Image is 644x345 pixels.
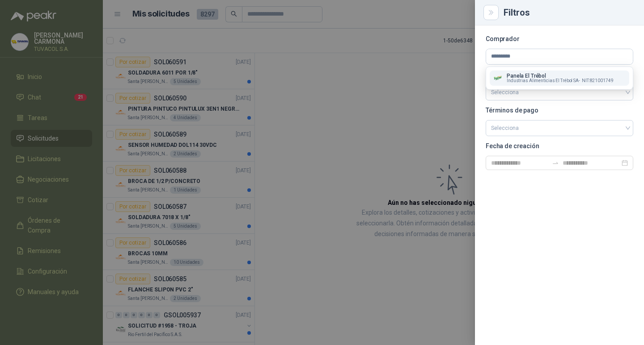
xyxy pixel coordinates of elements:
p: Comprador [486,36,633,42]
div: Filtros [504,8,633,17]
p: Términos de pago [486,108,633,113]
img: Company Logo [493,73,503,83]
p: Panela El Trébol [507,73,614,79]
p: Fecha de creación [486,143,633,149]
span: NIT : 821001749 [582,79,614,83]
span: Industrias Alimenticias El Trébol SA - [507,79,580,83]
span: to [552,159,559,166]
span: swap-right [552,159,559,166]
button: Close [486,7,496,18]
button: Company LogoPanela El TrébolIndustrias Alimenticias El Trébol SA-NIT:821001749 [490,71,629,86]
